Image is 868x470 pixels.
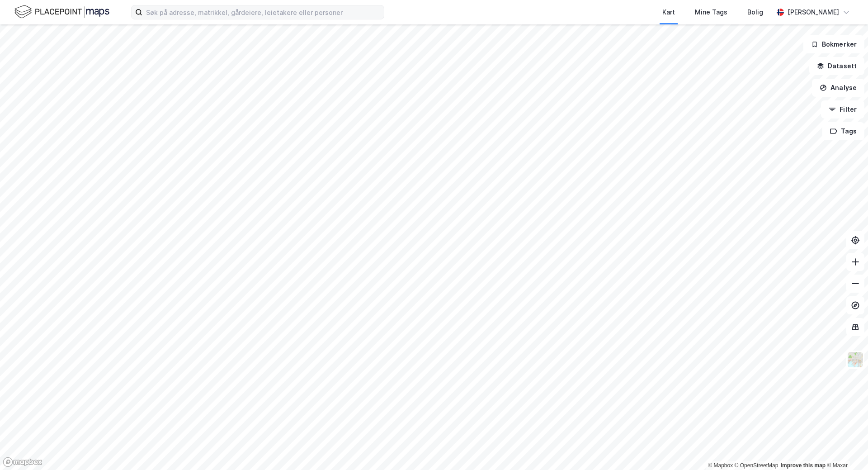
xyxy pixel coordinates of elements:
div: Bolig [747,7,763,18]
div: Mine Tags [695,7,727,18]
button: Analyse [812,79,864,97]
button: Filter [821,100,864,119]
button: Tags [822,122,864,140]
img: logo.f888ab2527a4732fd821a326f86c7f29.svg [14,4,109,20]
input: Søk på adresse, matrikkel, gårdeiere, leietakere eller personer [142,5,384,19]
img: Z [847,351,864,368]
a: Improve this map [781,462,826,469]
a: Mapbox homepage [3,457,42,467]
button: Bokmerker [803,35,864,53]
div: [PERSON_NAME] [788,7,839,18]
a: OpenStreetMap [735,462,778,469]
div: Kart [662,7,675,18]
iframe: Chat Widget [823,427,868,470]
a: Mapbox [708,462,733,469]
button: Datasett [809,57,864,75]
